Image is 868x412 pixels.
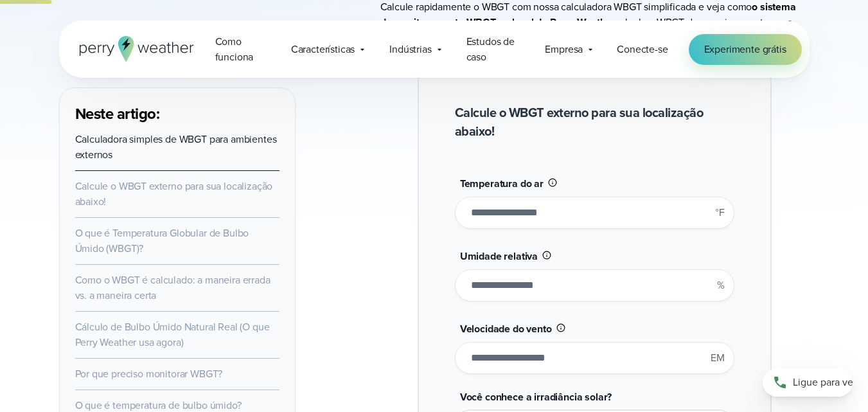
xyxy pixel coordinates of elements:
font: Você conhece a irradiância solar? [460,390,612,404]
a: Por que preciso monitorar WBGT? [75,366,223,381]
a: Como funciona [204,28,280,70]
font: Neste artigo: [75,102,160,125]
a: Ligue para vendas [763,368,853,397]
font: Como funciona [215,34,254,64]
a: Como o WBGT é calculado: a maneira errada vs. a maneira certa [75,273,270,303]
font: Experimente grátis [704,42,786,57]
font: Velocidade do vento [460,321,552,336]
a: Conecte-se [617,42,668,57]
font: Empresa [545,42,583,57]
font: Conecte-se [617,42,668,57]
a: O que é Temperatura Globular de Bulbo Úmido (WBGT)? [75,226,249,256]
font: Temperatura do ar [460,176,544,191]
a: Estudos de caso [456,28,535,70]
font: Umidade relativa [460,249,538,264]
font: Calcule o WBGT externo para sua localização abaixo! [455,103,704,141]
a: Calcule o WBGT externo para sua localização abaixo! [75,179,273,209]
font: Características [291,42,355,57]
font: Estudos de caso [466,34,515,64]
a: Experimente grátis [689,34,802,65]
font: Indústrias [389,42,431,57]
font: calcula o WBGT da maneira correta, para que você possa parar de adivinhar e começar a se proteger. [380,15,792,45]
a: Cálculo de Bulbo Úmido Natural Real (O que Perry Weather usa agora) [75,319,270,350]
a: Calculadora simples de WBGT para ambientes externos [75,132,277,162]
